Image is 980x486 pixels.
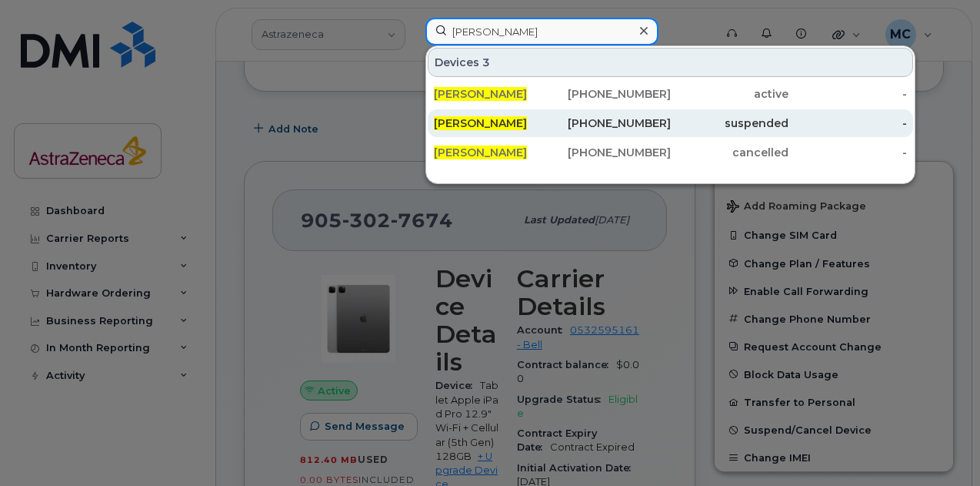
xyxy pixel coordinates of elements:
div: cancelled [671,145,789,160]
div: [PHONE_NUMBER] [552,145,671,160]
a: [PERSON_NAME][PHONE_NUMBER]cancelled- [428,139,913,166]
div: [PHONE_NUMBER] [552,116,671,131]
span: 3 [482,55,490,70]
div: Devices [428,48,913,77]
div: - [788,145,907,160]
div: active [671,86,789,102]
a: [PERSON_NAME][PHONE_NUMBER]suspended- [428,109,913,137]
div: - [788,86,907,102]
input: Find something... [425,18,658,45]
a: [PERSON_NAME][PHONE_NUMBER]active- [428,80,913,108]
span: [PERSON_NAME] [434,87,527,101]
div: [PHONE_NUMBER] [552,86,671,102]
span: [PERSON_NAME] [434,116,527,130]
div: suspended [671,116,789,131]
span: [PERSON_NAME] [434,146,527,159]
div: - [788,116,907,131]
